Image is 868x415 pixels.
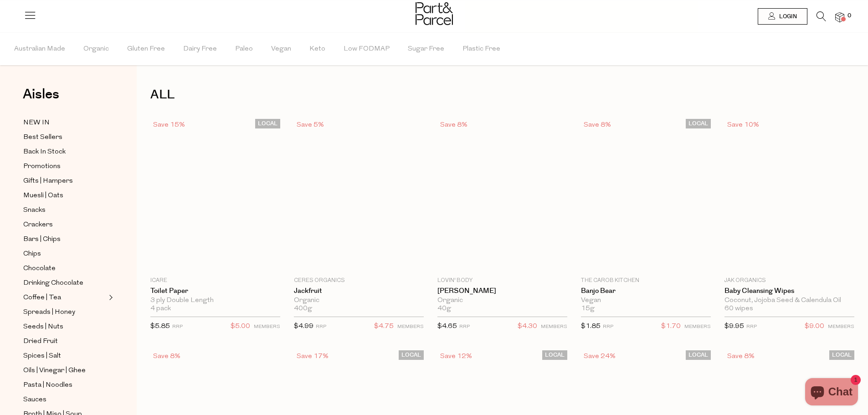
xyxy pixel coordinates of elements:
[829,350,854,360] span: LOCAL
[23,263,106,274] a: Chocolate
[107,292,113,303] button: Expand/Collapse Coffee | Tea
[23,394,106,405] a: Sauces
[581,305,595,313] span: 15g
[23,365,106,376] a: Oils | Vinegar | Ghee
[23,379,106,391] a: Pasta | Noodles
[23,132,106,143] a: Best Sellers
[23,219,106,231] a: Crackers
[777,13,797,20] span: Login
[23,205,46,216] span: Snacks
[23,249,41,260] span: Chips
[271,33,291,65] span: Vegan
[23,118,50,128] span: NEW IN
[646,195,646,196] img: Banjo Bear
[23,322,63,333] span: Seeds | Nuts
[581,287,711,295] a: Banjo Bear
[294,323,313,330] span: $4.99
[437,350,475,363] div: Save 12%
[581,119,614,131] div: Save 8%
[23,336,106,347] a: Dried Fruit
[235,33,253,65] span: Paleo
[255,119,280,128] span: LOCAL
[724,350,757,363] div: Save 8%
[518,321,537,333] span: $4.30
[581,350,618,363] div: Save 24%
[437,323,457,330] span: $4.65
[172,324,183,329] small: RRP
[23,263,56,274] span: Chocolate
[127,33,165,65] span: Gluten Free
[397,324,424,329] small: MEMBERS
[309,33,325,65] span: Keto
[23,146,106,158] a: Back In Stock
[23,307,75,318] span: Spreads | Honey
[758,8,807,25] a: Login
[724,305,753,313] span: 60 wipes
[686,350,711,360] span: LOCAL
[684,324,711,329] small: MEMBERS
[150,350,183,363] div: Save 8%
[23,351,61,362] span: Spices | Salt
[23,336,58,347] span: Dried Fruit
[150,277,280,285] p: icare
[23,395,46,405] span: Sauces
[789,195,790,196] img: Baby Cleansing Wipes
[254,324,280,329] small: MEMBERS
[437,305,451,313] span: 40g
[23,292,106,303] a: Coffee | Tea
[23,248,106,260] a: Chips
[23,278,83,289] span: Drinking Chocolate
[294,119,327,131] div: Save 5%
[294,297,424,305] div: Organic
[294,350,331,363] div: Save 17%
[23,117,106,128] a: NEW IN
[746,324,757,329] small: RRP
[23,277,106,289] a: Drinking Chocolate
[724,287,854,295] a: Baby Cleansing Wipes
[437,287,567,295] a: [PERSON_NAME]
[23,205,106,216] a: Snacks
[23,307,106,318] a: Spreads | Honey
[150,297,280,305] div: 3 ply Double Length
[661,321,681,333] span: $1.70
[724,277,854,285] p: Jak Organics
[416,2,453,25] img: Part&Parcel
[399,350,424,360] span: LOCAL
[23,292,61,303] span: Coffee | Tea
[150,287,280,295] a: Toilet Paper
[581,297,711,305] div: Vegan
[23,220,53,231] span: Crackers
[294,287,424,295] a: Jackfruit
[724,323,744,330] span: $9.95
[581,277,711,285] p: The Carob Kitchen
[294,277,424,285] p: Ceres Organics
[23,132,62,143] span: Best Sellers
[805,321,824,333] span: $9.00
[23,87,59,110] a: Aisles
[23,365,86,376] span: Oils | Vinegar | Ghee
[437,119,470,131] div: Save 8%
[374,321,394,333] span: $4.75
[835,12,844,22] a: 0
[724,119,762,131] div: Save 10%
[183,33,217,65] span: Dairy Free
[316,324,326,329] small: RRP
[828,324,854,329] small: MEMBERS
[344,33,390,65] span: Low FODMAP
[150,323,170,330] span: $5.85
[542,350,567,360] span: LOCAL
[581,323,601,330] span: $1.85
[502,195,503,196] img: Rosemary
[23,190,106,201] a: Muesli | Oats
[23,161,106,172] a: Promotions
[23,176,73,187] span: Gifts | Hampers
[294,305,312,313] span: 400g
[845,12,853,20] span: 0
[23,234,61,245] span: Bars | Chips
[215,195,216,196] img: Toilet Paper
[14,33,65,65] span: Australian Made
[23,234,106,245] a: Bars | Chips
[724,297,854,305] div: Coconut, Jojoba Seed & Calendula Oil
[23,190,63,201] span: Muesli | Oats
